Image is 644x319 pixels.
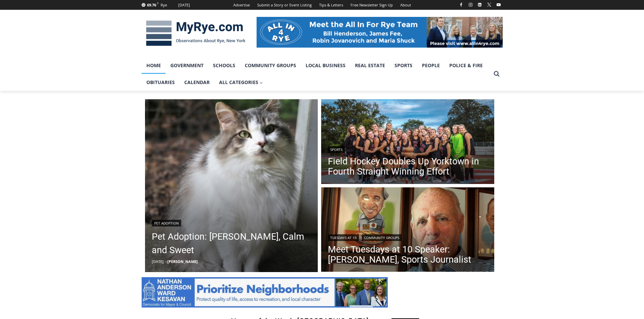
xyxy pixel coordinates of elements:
a: Read More Pet Adoption: Mona, Calm and Sweet [145,99,318,272]
a: Schools [208,57,240,74]
a: Meet Tuesdays at 10 Speaker: [PERSON_NAME], Sports Journalist [328,244,487,265]
span: – [165,259,167,264]
button: View Search Form [491,68,503,80]
a: Home [142,57,166,74]
a: All Categories [214,74,268,91]
a: Field Hockey Doubles Up Yorktown in Fourth Straight Winning Effort [328,156,487,177]
time: [DATE] [152,259,164,264]
a: Read More Field Hockey Doubles Up Yorktown in Fourth Straight Winning Effort [321,99,494,186]
img: (PHOTO: Mark Mulvoy at the Burning Tree Club in Bethesda, Maryland. Contributed.) [321,187,494,274]
a: Local Business [301,57,350,74]
a: Instagram [467,1,475,9]
div: | [328,233,487,241]
a: Linkedin [476,1,484,9]
a: YouTube [495,1,503,9]
a: X [485,1,493,9]
nav: Primary Navigation [142,57,491,91]
div: [DATE] [178,2,190,8]
a: Read More Meet Tuesdays at 10 Speaker: Mark Mulvoy, Sports Journalist [321,187,494,274]
a: [PERSON_NAME] [167,259,198,264]
a: Police & Fire [445,57,487,74]
img: All in for Rye [257,17,503,47]
a: Obituaries [142,74,180,91]
img: [PHOTO: Mona. Contributed.] [145,99,318,272]
img: (PHOTO: The 2025 Rye Field Hockey team. Credit: Maureen Tsuchida.) [321,99,494,186]
a: Calendar [180,74,214,91]
a: Tuesdays at 10 [328,234,359,241]
span: F [157,1,159,5]
a: Real Estate [350,57,390,74]
a: Government [166,57,208,74]
a: Pet Adoption [152,220,181,227]
a: Sports [390,57,417,74]
span: All Categories [219,79,263,86]
a: Facebook [457,1,465,9]
a: Sports [328,146,345,153]
a: Community Groups [240,57,301,74]
div: Rye [161,2,167,8]
a: Pet Adoption: [PERSON_NAME], Calm and Sweet [152,230,311,257]
img: MyRye.com [142,16,250,51]
a: People [417,57,445,74]
a: Community Groups [362,234,402,241]
span: 69.76 [147,2,156,7]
